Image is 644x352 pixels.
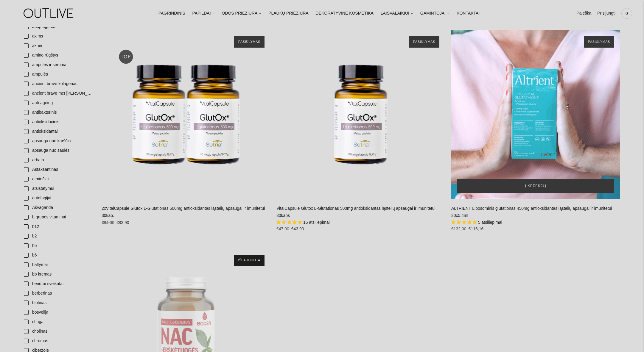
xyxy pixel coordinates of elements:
a: ALTRIENT Liposominis glutationas 450mg antioksidantas ląstelių apsaugai ir imunitetui 30x5.4ml [451,30,620,199]
a: antioksidantai [20,127,96,136]
a: Astaksantinas [20,165,96,174]
a: bosvelija [20,308,96,317]
span: €116,16 [469,226,484,231]
a: chaga [20,317,96,327]
a: 2xVitalCapsule Glutox L-Glutationas 500mg antioksidantas ląstelių apsaugai ir imunitetui 30kap. [102,30,270,199]
s: €47,00 [276,226,289,231]
a: PAPILDAI [192,7,215,20]
a: adaptogenai [20,22,96,32]
a: GAMINTOJAI [420,7,449,20]
a: Prisijungti [597,7,615,20]
a: ancient brave kolagenas [20,79,96,89]
a: ancient brave mct [PERSON_NAME] [20,89,96,98]
a: berberinas [20,289,96,298]
a: Paieška [576,7,591,20]
a: atsistatymui [20,184,96,193]
span: 5.00 stars [276,220,303,225]
a: aknei [20,41,96,51]
a: baltymai [20,260,96,270]
a: ampulės [20,70,96,79]
a: akims [20,32,96,41]
a: apsauga nuo saulės [20,146,96,155]
a: antibakterinis [20,108,96,117]
a: VitalCapsule Glutox L-Glutationas 500mg antioksidantas ląstelių apsaugai ir imunitetui 30kaps [276,30,445,199]
a: ampules ir serumai [20,60,96,70]
a: chromas [20,336,96,346]
a: VitalCapsule Glutox L-Glutationas 500mg antioksidantas ląstelių apsaugai ir imunitetui 30kaps [276,206,435,218]
span: Į krepšelį [525,183,546,189]
a: antioksidacinis [20,117,96,127]
a: PAGRINDINIS [158,7,185,20]
s: €132,00 [451,226,466,231]
a: ODOS PRIEŽIŪRA [222,7,261,20]
a: bendrai sveikatai [20,279,96,289]
s: €94,00 [102,220,114,225]
a: biotinas [20,298,96,308]
a: b2 [20,231,96,241]
span: 5 atsiliepimai [478,220,502,225]
a: b12 [20,222,96,231]
a: atminčiai [20,174,96,184]
a: LAISVALAIKIUI [381,7,413,20]
a: Ašvaganda [20,203,96,212]
span: €83,90 [116,220,129,225]
a: 2xVitalCapsule Glutox L-Glutationas 500mg antioksidantas ląstelių apsaugai ir imunitetui 30kap. [102,206,265,218]
a: apsauga nuo karščio [20,136,96,146]
a: b5 [20,241,96,251]
img: OUTLIVE [12,3,86,24]
span: 16 atsiliepimai [303,220,330,225]
a: KONTAKTAI [457,7,480,20]
a: 0 [621,7,632,20]
a: cholinas [20,327,96,336]
a: PLAUKŲ PRIEŽIŪRA [268,7,309,20]
a: b6 [20,251,96,260]
a: DEKORATYVINĖ KOSMETIKA [316,7,374,20]
a: bb kremas [20,270,96,279]
span: €43,90 [291,226,304,231]
span: 0 [623,9,631,18]
a: arbata [20,155,96,165]
a: autofagijai [20,193,96,203]
span: 5.00 stars [451,220,478,225]
a: b grupės vitaminai [20,212,96,222]
button: Į krepšelį [457,179,614,193]
a: ALTRIENT Liposominis glutationas 450mg antioksidantas ląstelių apsaugai ir imunitetui 30x5.4ml [451,206,612,218]
a: anti-ageing [20,98,96,108]
a: amino rūgštys [20,51,96,60]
